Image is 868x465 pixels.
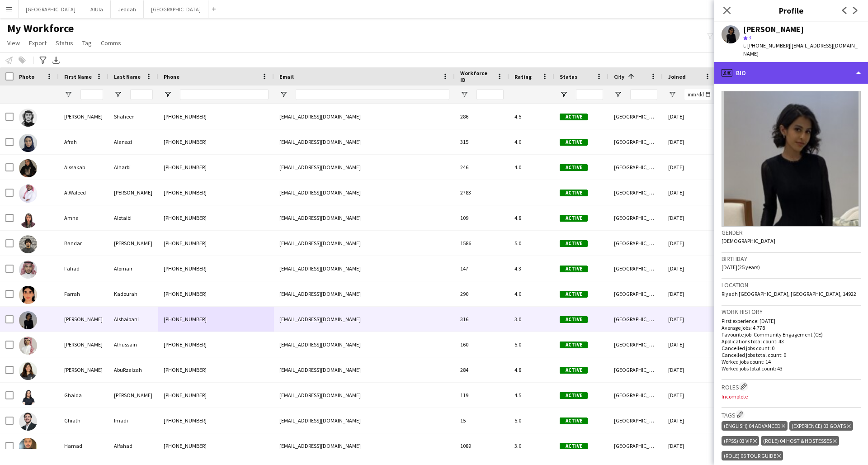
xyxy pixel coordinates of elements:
span: Tag [82,39,92,47]
div: [EMAIL_ADDRESS][DOMAIN_NAME] [274,307,455,332]
div: 4.0 [509,155,554,180]
div: [PHONE_NUMBER] [158,383,274,408]
span: [DEMOGRAPHIC_DATA] [722,237,775,244]
div: [PERSON_NAME] [59,357,108,382]
button: AlUla [83,0,111,18]
div: [EMAIL_ADDRESS][DOMAIN_NAME] [274,408,455,433]
div: 3.0 [509,307,554,332]
div: [DATE] [663,155,717,180]
div: Fahad [59,256,108,281]
a: Export [25,37,50,49]
div: AlWaleed [59,180,108,205]
p: Average jobs: 4.778 [722,324,861,331]
div: Bio [714,62,868,84]
div: Alharbi [108,155,158,180]
div: [PHONE_NUMBER] [158,129,274,154]
div: [PERSON_NAME] [743,25,804,33]
div: 4.3 [509,256,554,281]
div: [GEOGRAPHIC_DATA] [609,256,663,281]
span: Active [560,190,588,196]
button: [GEOGRAPHIC_DATA] [144,0,208,18]
button: Open Filter Menu [279,90,288,99]
span: Active [560,316,588,323]
div: [PERSON_NAME] [59,307,108,332]
span: Last Name [114,73,141,80]
div: [GEOGRAPHIC_DATA] [609,408,663,433]
div: [PHONE_NUMBER] [158,231,274,256]
div: [PHONE_NUMBER] [158,281,274,306]
div: Ghiath [59,408,108,433]
div: Afrah [59,129,108,154]
div: Alfahad [108,433,158,458]
button: Open Filter Menu [64,90,72,99]
div: 316 [455,307,509,332]
h3: Gender [722,228,861,237]
p: Worked jobs count: 14 [722,358,861,365]
div: [DATE] [663,383,717,408]
div: [EMAIL_ADDRESS][DOMAIN_NAME] [274,155,455,180]
div: [PHONE_NUMBER] [158,180,274,205]
div: [GEOGRAPHIC_DATA] [609,205,663,230]
div: Shaheen [108,104,158,129]
div: 4.8 [509,205,554,230]
div: Amna [59,205,108,230]
img: Afrah Alanazi [19,134,37,152]
img: Adnan Shaheen [19,109,37,127]
div: [DATE] [663,256,717,281]
div: Alomair [108,256,158,281]
span: My Workforce [7,22,74,35]
div: 315 [455,129,509,154]
div: [EMAIL_ADDRESS][DOMAIN_NAME] [274,104,455,129]
span: First Name [64,73,92,80]
button: Open Filter Menu [114,90,122,99]
button: Open Filter Menu [614,90,622,99]
div: [GEOGRAPHIC_DATA] [609,383,663,408]
div: [GEOGRAPHIC_DATA] [609,104,663,129]
div: 4.5 [509,383,554,408]
div: Alhussain [108,332,158,357]
button: [GEOGRAPHIC_DATA] [19,0,83,18]
input: City Filter Input [630,89,657,100]
div: Alotaibi [108,205,158,230]
div: [DATE] [663,357,717,382]
div: [EMAIL_ADDRESS][DOMAIN_NAME] [274,281,455,306]
div: 246 [455,155,509,180]
div: 4.0 [509,281,554,306]
p: Incomplete [722,393,861,400]
input: Joined Filter Input [684,89,712,100]
div: (English) 04 Advanced [722,421,788,431]
div: [EMAIL_ADDRESS][DOMAIN_NAME] [274,231,455,256]
span: Active [560,114,588,120]
div: [GEOGRAPHIC_DATA] [609,129,663,154]
span: Active [560,291,588,298]
div: [PERSON_NAME] [59,332,108,357]
span: Joined [668,73,686,80]
div: [GEOGRAPHIC_DATA] [609,307,663,332]
div: [PERSON_NAME] [59,104,108,129]
div: Alssakab [59,155,108,180]
img: Fahad Alomair [19,261,37,279]
button: Open Filter Menu [460,90,468,99]
span: Rating [514,73,532,80]
span: Active [560,418,588,424]
div: [EMAIL_ADDRESS][DOMAIN_NAME] [274,129,455,154]
a: Tag [79,37,95,49]
img: Firas Alhussain [19,337,37,355]
img: Bandar Alaklabi [19,235,37,253]
div: (Role) 06 Tour Guide [722,451,783,460]
div: [PHONE_NUMBER] [158,408,274,433]
div: [PHONE_NUMBER] [158,104,274,129]
img: Crew avatar or photo [722,91,861,227]
span: Active [560,164,588,171]
p: Cancelled jobs count: 0 [722,345,861,351]
div: 4.0 [509,129,554,154]
div: [DATE] [663,231,717,256]
div: [PERSON_NAME] [108,231,158,256]
div: [EMAIL_ADDRESS][DOMAIN_NAME] [274,357,455,382]
div: 5.0 [509,231,554,256]
span: Active [560,240,588,247]
div: 284 [455,357,509,382]
img: Amna Alotaibi [19,210,37,228]
div: 119 [455,383,509,408]
img: Ghada AbuRzaizah [19,362,37,380]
